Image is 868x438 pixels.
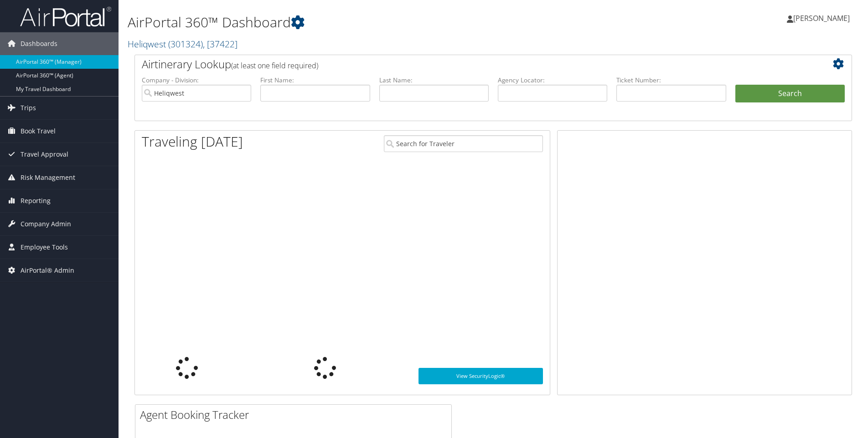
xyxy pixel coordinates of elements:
[142,56,785,72] h2: Airtinerary Lookup
[21,189,51,212] span: Reporting
[21,97,36,119] span: Trips
[616,76,726,85] label: Ticket Number:
[231,61,318,71] span: (at least one field required)
[168,38,203,50] span: ( 301324 )
[260,76,370,85] label: First Name:
[21,143,68,166] span: Travel Approval
[379,76,489,85] label: Last Name:
[142,76,251,85] label: Company - Division:
[384,135,543,152] input: Search for Traveler
[787,5,859,32] a: [PERSON_NAME]
[142,132,243,151] h1: Traveling [DATE]
[21,120,56,143] span: Book Travel
[128,38,238,50] a: Heliqwest
[418,368,543,384] a: View SecurityLogic®
[20,6,111,27] img: airportal-logo.png
[21,213,71,235] span: Company Admin
[203,38,238,50] span: , [ 37422 ]
[21,236,68,259] span: Employee Tools
[21,32,57,55] span: Dashboards
[21,259,74,282] span: AirPortal® Admin
[735,85,845,103] button: Search
[793,13,850,23] span: [PERSON_NAME]
[128,13,615,32] h1: AirPortal 360™ Dashboard
[498,76,607,85] label: Agency Locator:
[140,407,451,423] h2: Agent Booking Tracker
[21,166,75,189] span: Risk Management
